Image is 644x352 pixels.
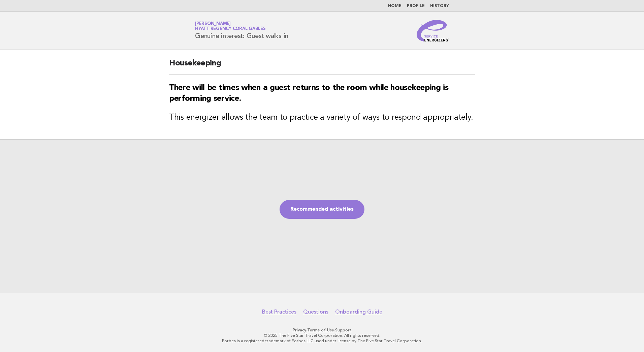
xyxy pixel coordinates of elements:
p: Forbes is a registered trademark of Forbes LLC used under license by The Five Star Travel Corpora... [116,338,528,344]
a: Questions [303,309,328,315]
a: Support [335,328,352,332]
h3: This energizer allows the team to practice a variety of ways to respond appropriately. [169,112,475,123]
img: Service Energizers [417,20,449,41]
h2: Housekeeping [169,58,475,75]
p: · · [116,327,528,333]
a: Best Practices [262,309,296,315]
a: Privacy [293,328,306,332]
p: © 2025 The Five Star Travel Corporation. All rights reserved. [116,333,528,338]
span: Hyatt Regency Coral Gables [195,27,266,31]
a: History [430,4,449,8]
a: Profile [407,4,425,8]
a: Onboarding Guide [335,309,382,315]
a: Home [388,4,401,8]
h1: Genuine interest: Guest walks in [195,22,288,39]
a: [PERSON_NAME]Hyatt Regency Coral Gables [195,22,266,31]
a: Recommended activities [280,200,364,219]
strong: There will be times when a guest returns to the room while housekeeping is performing service. [169,84,449,103]
a: Terms of Use [307,328,334,332]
